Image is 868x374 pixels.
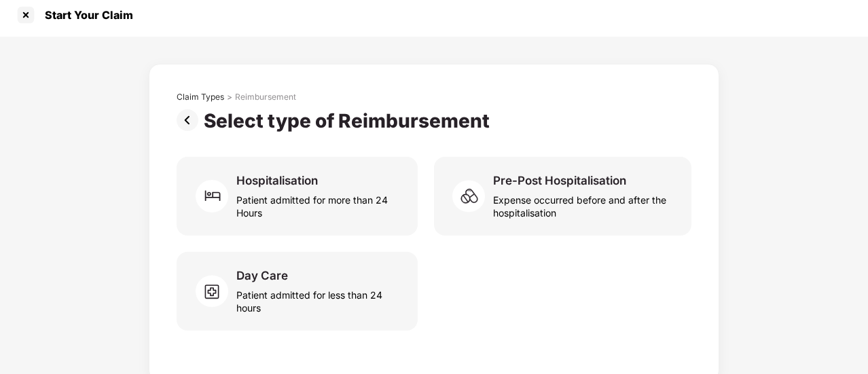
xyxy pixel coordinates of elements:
[236,173,318,188] div: Hospitalisation
[227,92,232,102] div: >
[493,188,675,219] div: Expense occurred before and after the hospitalisation
[196,176,236,217] img: svg+xml;base64,PHN2ZyB4bWxucz0iaHR0cDovL3d3dy53My5vcmcvMjAwMC9zdmciIHdpZHRoPSI2MCIgaGVpZ2h0PSI2MC...
[235,92,296,102] div: Reimbursement
[177,109,204,131] img: svg+xml;base64,PHN2ZyBpZD0iUHJldi0zMngzMiIgeG1sbnM9Imh0dHA6Ly93d3cudzMub3JnLzIwMDAvc3ZnIiB3aWR0aD...
[452,176,493,217] img: svg+xml;base64,PHN2ZyB4bWxucz0iaHR0cDovL3d3dy53My5vcmcvMjAwMC9zdmciIHdpZHRoPSI2MCIgaGVpZ2h0PSI1OC...
[204,109,495,132] div: Select type of Reimbursement
[493,173,626,188] div: Pre-Post Hospitalisation
[196,271,236,312] img: svg+xml;base64,PHN2ZyB4bWxucz0iaHR0cDovL3d3dy53My5vcmcvMjAwMC9zdmciIHdpZHRoPSI2MCIgaGVpZ2h0PSI1OC...
[236,188,401,219] div: Patient admitted for more than 24 Hours
[236,268,288,283] div: Day Care
[37,8,133,22] div: Start Your Claim
[177,92,224,102] div: Claim Types
[236,283,401,314] div: Patient admitted for less than 24 hours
